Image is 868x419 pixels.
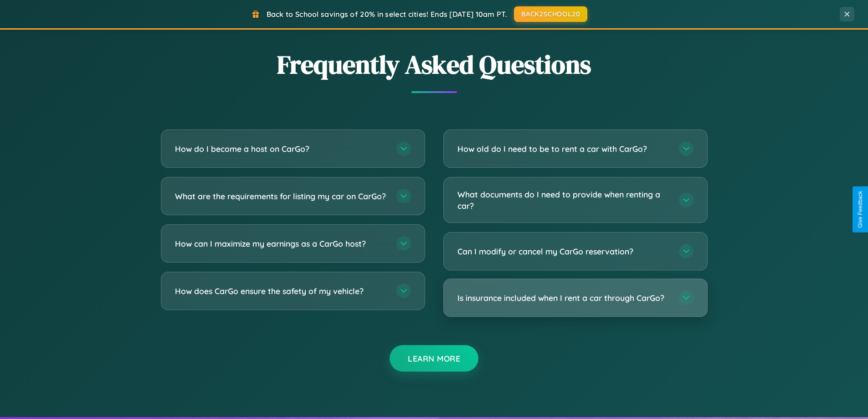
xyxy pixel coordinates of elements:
[175,143,387,155] h3: How do I become a host on CarGo?
[514,6,587,22] button: BACK2SCHOOL20
[857,191,863,228] div: Give Feedback
[267,10,507,19] span: Back to School savings of 20% in select cities! Ends [DATE] 10am PT.
[175,238,387,249] h3: How can I maximize my earnings as a CarGo host?
[457,292,670,304] h3: Is insurance included when I rent a car through CarGo?
[175,285,387,297] h3: How does CarGo ensure the safety of my vehicle?
[457,246,670,257] h3: Can I modify or cancel my CarGo reservation?
[175,191,387,202] h3: What are the requirements for listing my car on CarGo?
[161,47,708,82] h2: Frequently Asked Questions
[457,189,670,211] h3: What documents do I need to provide when renting a car?
[390,345,478,372] button: Learn More
[457,143,670,155] h3: How old do I need to be to rent a car with CarGo?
